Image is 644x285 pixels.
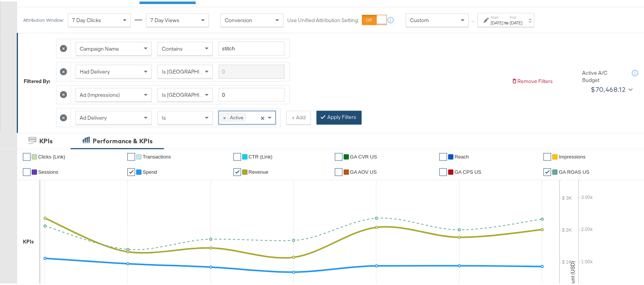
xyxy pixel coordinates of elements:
a: ✔ [127,167,135,175]
span: Transactions [143,152,171,158]
a: ✔ [127,152,135,159]
button: $70,468.12 [588,82,634,94]
a: ✔ [335,152,343,159]
button: Remove Filters [512,76,553,83]
span: Is [GEOGRAPHIC_DATA] [162,67,220,74]
input: Enter a search term [219,40,285,54]
span: 7 Day Views [150,15,179,22]
input: Enter a number [219,86,285,101]
a: ✔ [335,167,343,175]
span: GA ROAS US [559,168,589,173]
span: Is [GEOGRAPHIC_DATA] [162,90,220,97]
span: Revenue [249,168,269,173]
span: Ad Delivery [80,113,107,120]
a: ✔ [440,167,447,175]
span: GA CVR US [350,152,377,158]
span: Impressions [559,152,586,158]
span: Contains [162,44,183,51]
span: CTR (Link) [249,152,273,158]
span: Clicks (Link) [38,152,65,158]
div: Filtered By: [24,76,50,83]
div: [DATE] [491,18,504,24]
div: Attribution Window: [23,16,64,21]
div: Active A/C Budget [583,68,625,82]
button: Apply Filters [317,109,362,123]
span: 7 Day Clicks [72,15,101,22]
label: Start: [491,13,504,18]
span: Clear all [259,110,266,123]
span: × [221,112,228,120]
label: Use Unified Attribution Setting: [287,15,359,22]
span: ↑ [470,19,477,21]
label: End: [510,13,523,18]
span: Active [228,112,245,120]
a: ✔ [23,167,31,175]
span: Is [162,113,166,120]
a: ✔ [233,152,241,159]
a: ✔ [440,152,447,159]
span: GA AOV US [350,168,377,173]
a: ✔ [23,152,31,159]
span: Ad (Impressions) [80,90,120,97]
span: Sessions [38,168,58,173]
span: Conversion [225,15,252,22]
span: Campaign Name [80,44,119,51]
span: Custom [410,15,429,22]
button: + Add [287,109,311,123]
a: ✔ [544,152,551,159]
a: ✔ [233,167,241,175]
a: ✔ [544,167,551,175]
span: GA CPS US [455,168,481,173]
strong: to [504,18,510,24]
div: KPIs [23,237,34,244]
span: Had Delivery [80,67,110,74]
span: Spend [143,168,157,173]
div: [DATE] [510,18,523,24]
span: × [261,112,265,119]
div: KPIs [39,135,53,144]
div: $70,468.12 [591,82,626,94]
span: Reach [455,152,469,158]
input: Enter a search term [219,63,285,77]
div: Performance & KPIs [93,135,153,144]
